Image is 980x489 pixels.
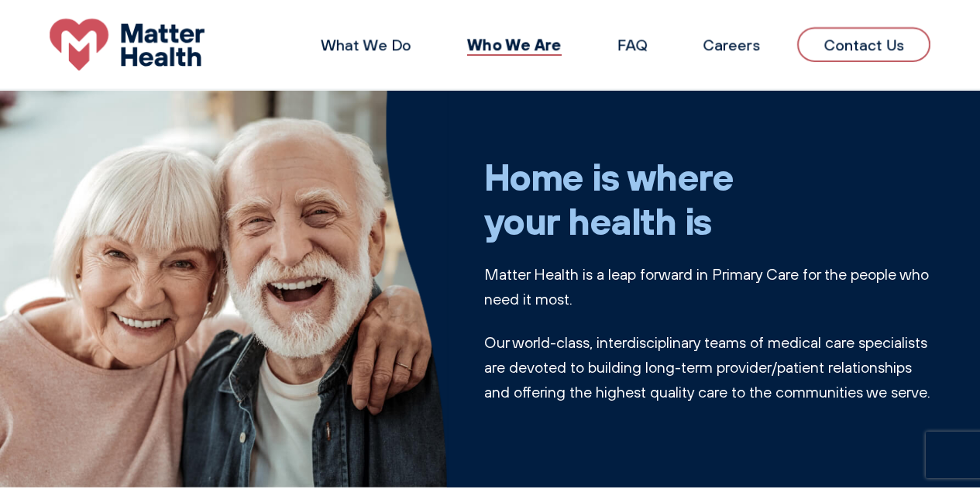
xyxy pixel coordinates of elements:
[617,35,647,54] a: FAQ
[484,262,931,312] p: Matter Health is a leap forward in Primary Care for the people who need it most.
[797,27,930,62] a: Contact Us
[321,35,411,54] a: What We Do
[484,154,931,243] h1: Home is where your health is
[467,34,562,54] a: Who We Are
[703,35,760,54] a: Careers
[484,330,931,405] p: Our world-class, interdisciplinary teams of medical care specialists are devoted to building long...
